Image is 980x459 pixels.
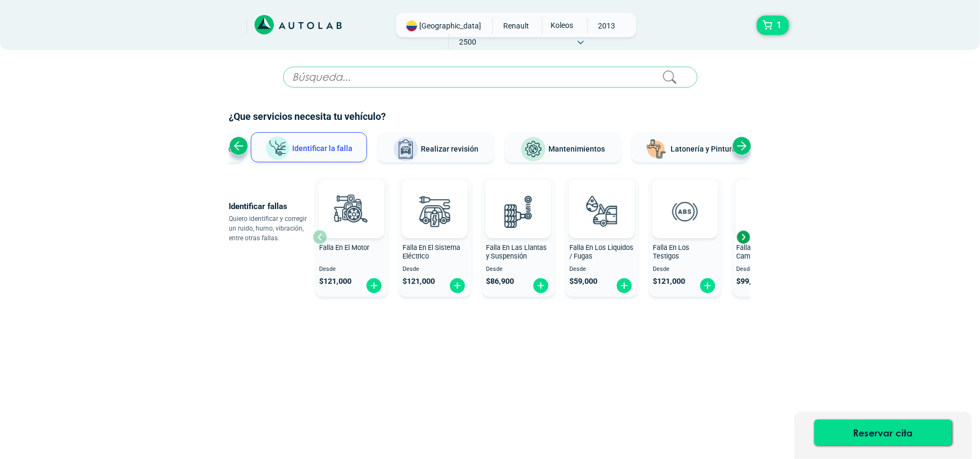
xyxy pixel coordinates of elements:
span: Desde [653,266,717,273]
span: 1 [774,16,784,34]
img: fi_plus-circle2.svg [365,277,383,294]
img: AD0BCuuxAAAAAElFTkSuQmCC [669,182,701,214]
p: Quiero identificar y corregir un ruido, humo, vibración, entre otras fallas. [229,214,313,243]
span: 2500 [449,34,487,50]
p: Identificar fallas [229,199,313,214]
span: Desde [403,266,467,273]
span: Falla En El Motor [320,243,370,252]
button: Falla En Los Testigos Desde $121,000 [649,177,722,297]
span: $ 59,000 [570,277,598,286]
img: diagnostic_bombilla-v3.svg [411,188,459,235]
button: Identificar la falla [251,132,367,162]
img: fi_plus-circle2.svg [532,277,549,294]
img: fi_plus-circle2.svg [449,277,466,294]
img: AD0BCuuxAAAAAElFTkSuQmCC [586,182,618,214]
img: fi_plus-circle2.svg [616,277,633,294]
span: RENAULT [497,18,535,34]
span: $ 121,000 [403,277,435,286]
span: $ 86,900 [487,277,514,286]
img: diagnostic_suspension-v3.svg [495,188,542,235]
button: Falla En Las Llantas y Suspensión Desde $86,900 [482,177,555,297]
span: Identificar la falla [293,144,353,152]
button: Falla En El Motor Desde $121,000 [315,177,388,297]
span: Realizar revisión [421,145,478,153]
h2: ¿Que servicios necesita tu vehículo? [229,110,751,124]
span: 2013 [588,18,626,34]
img: Identificar la falla [265,136,291,161]
button: Falla En La Caja de Cambio Desde $99,000 [732,177,805,297]
img: diagnostic_caja-de-cambios-v3.svg [745,188,792,235]
input: Búsqueda... [283,67,697,88]
span: Desde [737,266,801,273]
span: KOLEOS [542,18,581,33]
img: Mantenimientos [520,137,546,162]
button: Mantenimientos [505,132,621,162]
span: $ 121,000 [320,277,352,286]
button: Falla En Los Liquidos / Fugas Desde $59,000 [566,177,638,297]
span: [GEOGRAPHIC_DATA] [420,20,482,31]
button: Reservar cita [814,420,952,446]
div: Previous slide [229,137,248,155]
img: diagnostic_diagnostic_abs-v3.svg [661,188,709,235]
img: Realizar revisión [393,137,419,162]
img: Flag of COLOMBIA [406,20,417,31]
img: diagnostic_engine-v3.svg [328,188,375,235]
img: diagnostic_gota-de-sangre-v3.svg [578,188,625,235]
span: Desde [487,266,551,273]
span: Latonería y Pintura [671,145,737,153]
img: fi_plus-circle2.svg [699,277,716,294]
span: Falla En El Sistema Eléctrico [403,243,461,261]
button: 1 [757,16,789,35]
img: AD0BCuuxAAAAAElFTkSuQmCC [502,182,534,214]
button: Latonería y Pintura [632,132,748,162]
span: Desde [570,266,634,273]
div: Next slide [732,137,751,155]
button: Realizar revisión [378,132,494,162]
span: Falla En Los Testigos [653,243,690,261]
img: AD0BCuuxAAAAAElFTkSuQmCC [335,182,368,214]
div: Next slide [735,229,751,245]
button: Falla En El Sistema Eléctrico Desde $121,000 [399,177,471,297]
img: Latonería y Pintura [643,137,669,162]
span: Mantenimientos [548,145,605,153]
span: $ 121,000 [653,277,686,286]
span: Falla En Los Liquidos / Fugas [570,243,634,261]
img: AD0BCuuxAAAAAElFTkSuQmCC [419,182,451,214]
span: Desde [320,266,384,273]
span: Falla En Las Llantas y Suspensión [487,243,547,261]
span: $ 99,000 [737,277,765,286]
span: Falla En La Caja de Cambio [737,243,794,261]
